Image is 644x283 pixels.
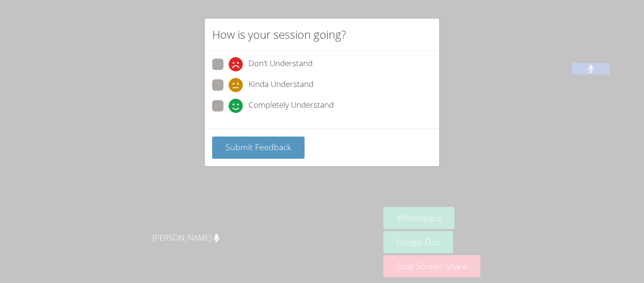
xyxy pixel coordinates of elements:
[212,137,305,159] button: Submit Feedback
[248,99,334,113] span: Completely Understand
[212,26,346,43] h2: How is your session going?
[248,57,313,71] span: Don't Understand
[248,78,314,92] span: Kinda Understand
[225,141,291,153] span: Submit Feedback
